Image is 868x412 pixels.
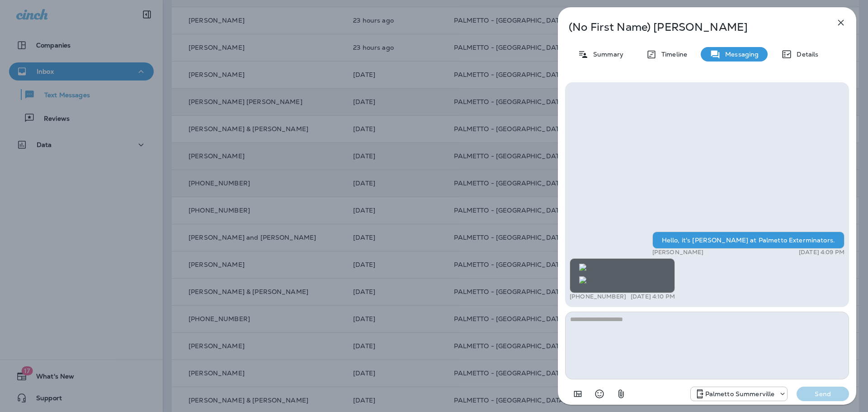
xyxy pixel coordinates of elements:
[652,232,844,249] div: Hello, it's [PERSON_NAME] at Palmetto Exterminators.
[652,249,704,256] p: [PERSON_NAME]
[657,51,687,58] p: Timeline
[589,51,623,58] p: Summary
[570,293,626,300] p: [PHONE_NUMBER]
[792,51,818,58] p: Details
[569,385,587,403] button: Add in a premade template
[569,21,816,33] p: (No First Name) [PERSON_NAME]
[721,51,759,58] p: Messaging
[579,276,586,284] img: twilio-download
[705,390,775,398] p: Palmetto Summerville
[631,293,675,300] p: [DATE] 4:10 PM
[691,388,788,399] div: +1 (843) 594-2691
[799,249,844,256] p: [DATE] 4:09 PM
[590,385,609,403] button: Select an emoji
[579,264,586,271] img: twilio-download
